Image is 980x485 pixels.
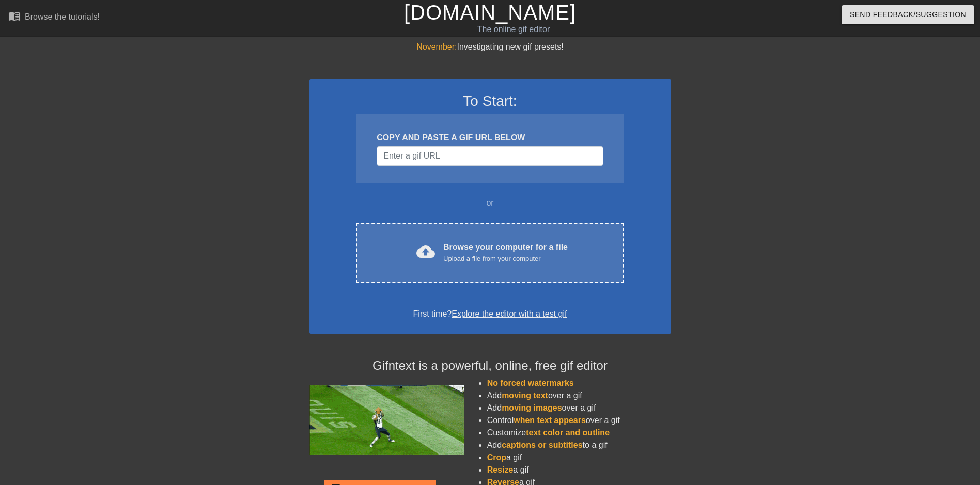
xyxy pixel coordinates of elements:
[487,389,671,402] li: Add over a gif
[332,23,695,36] div: The online gif editor
[443,241,568,264] div: Browse your computer for a file
[487,453,506,462] span: Crop
[487,427,671,439] li: Customize
[842,5,974,24] button: Send Feedback/Suggestion
[487,464,671,476] li: a gif
[502,403,562,412] span: moving images
[323,308,658,320] div: First time?
[526,428,610,437] span: text color and outline
[487,402,671,414] li: Add over a gif
[309,41,671,53] div: Investigating new gif presets!
[416,42,457,51] span: November:
[487,379,574,387] span: No forced watermarks
[487,439,671,451] li: Add to a gif
[404,1,576,24] a: [DOMAIN_NAME]
[487,451,671,464] li: a gif
[502,441,582,449] span: captions or subtitles
[487,465,514,474] span: Resize
[377,146,603,166] input: Username
[416,242,435,261] span: cloud_upload
[25,12,100,21] div: Browse the tutorials!
[487,414,671,427] li: Control over a gif
[8,10,21,22] span: menu_book
[336,197,644,209] div: or
[309,385,464,455] img: football_small.gif
[452,309,567,318] a: Explore the editor with a test gif
[8,10,100,26] a: Browse the tutorials!
[323,92,658,110] h3: To Start:
[377,132,603,144] div: COPY AND PASTE A GIF URL BELOW
[443,254,568,264] div: Upload a file from your computer
[309,358,671,373] h4: Gifntext is a powerful, online, free gif editor
[502,391,548,400] span: moving text
[850,8,966,21] span: Send Feedback/Suggestion
[514,416,586,425] span: when text appears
